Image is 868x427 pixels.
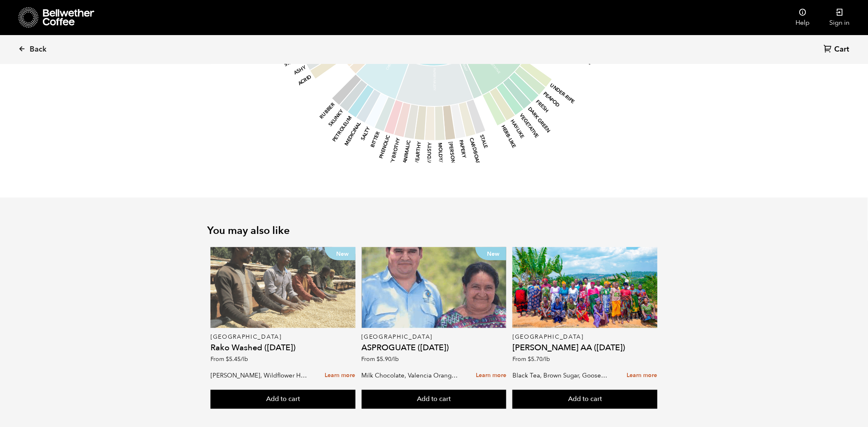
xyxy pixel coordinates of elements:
a: Learn more [476,367,506,385]
a: New [211,247,356,328]
bdi: 5.90 [377,355,399,363]
span: $ [226,355,229,363]
span: Cart [835,45,849,54]
button: Add to cart [362,390,507,409]
p: [GEOGRAPHIC_DATA] [512,334,657,340]
a: Learn more [627,367,657,385]
span: /lb [392,355,399,363]
span: /lb [241,355,248,363]
bdi: 5.45 [226,355,248,363]
button: Add to cart [211,390,356,409]
h4: ASPROGUATE ([DATE]) [362,344,507,352]
span: $ [528,355,531,363]
p: Black Tea, Brown Sugar, Gooseberry [512,369,611,382]
p: [PERSON_NAME], Wildflower Honey, Black Tea [211,369,309,382]
h4: [PERSON_NAME] AA ([DATE]) [512,344,657,352]
a: New [362,247,507,328]
h4: Rako Washed ([DATE]) [211,344,356,352]
a: Cart [824,44,852,55]
p: [GEOGRAPHIC_DATA] [362,334,507,340]
span: From [512,355,550,363]
button: Add to cart [512,390,657,409]
p: Milk Chocolate, Valencia Orange, Agave [362,369,460,382]
p: [GEOGRAPHIC_DATA] [211,334,356,340]
span: From [362,355,399,363]
span: Back [30,45,47,54]
p: New [475,247,506,260]
span: $ [377,355,380,363]
h2: You may also like [208,224,661,237]
span: From [211,355,248,363]
p: New [325,247,356,260]
span: /lb [543,355,550,363]
a: Learn more [325,367,356,385]
bdi: 5.70 [528,355,550,363]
